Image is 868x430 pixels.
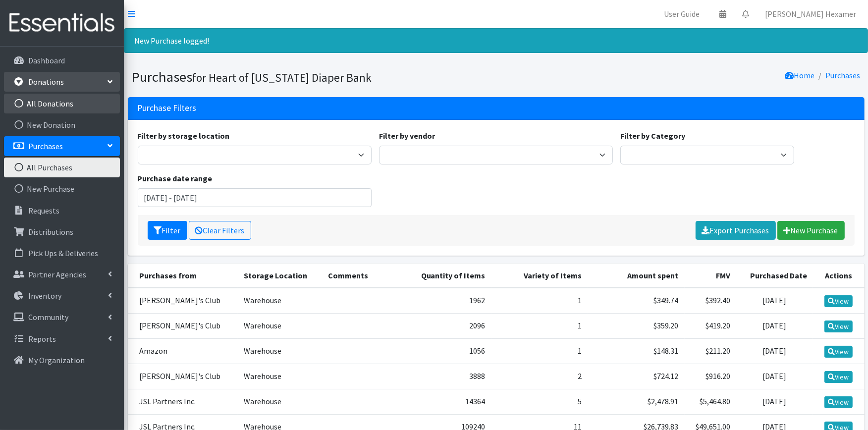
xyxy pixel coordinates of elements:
[685,364,737,389] td: $916.20
[379,130,435,142] label: Filter by vendor
[826,70,861,80] a: Purchases
[238,389,322,415] td: Warehouse
[813,264,864,288] th: Actions
[736,313,813,338] td: [DATE]
[824,396,853,408] a: View
[4,6,120,40] img: HumanEssentials
[757,4,864,24] a: [PERSON_NAME] Hexamer
[193,70,372,85] small: for Heart of [US_STATE] Diaper Bank
[128,389,238,415] td: JSL Partners Inc.
[189,221,251,240] a: Clear Filters
[588,364,685,389] td: $724.12
[685,264,737,288] th: FMV
[138,172,213,184] label: Purchase date range
[238,364,322,389] td: Warehouse
[28,227,73,237] p: Distributions
[736,389,813,415] td: [DATE]
[28,312,68,322] p: Community
[238,264,322,288] th: Storage Location
[824,295,853,307] a: View
[491,313,588,338] td: 1
[620,130,685,142] label: Filter by Category
[491,338,588,364] td: 1
[824,346,853,358] a: View
[128,288,238,314] td: [PERSON_NAME]'s Club
[491,389,588,415] td: 5
[128,313,238,338] td: [PERSON_NAME]'s Club
[4,115,120,135] a: New Donation
[4,222,120,242] a: Distributions
[28,206,59,215] p: Requests
[685,288,737,314] td: $392.40
[736,364,813,389] td: [DATE]
[736,264,813,288] th: Purchased Date
[685,389,737,415] td: $5,464.80
[138,130,230,142] label: Filter by storage location
[4,307,120,327] a: Community
[824,321,853,332] a: View
[4,136,120,156] a: Purchases
[28,77,64,87] p: Donations
[736,288,813,314] td: [DATE]
[28,141,63,151] p: Purchases
[28,55,65,65] p: Dashboard
[696,221,776,240] a: Export Purchases
[28,355,85,365] p: My Organization
[4,94,120,113] a: All Donations
[132,68,492,86] h1: Purchases
[238,313,322,338] td: Warehouse
[824,371,853,383] a: View
[4,72,120,92] a: Donations
[128,338,238,364] td: Amazon
[238,288,322,314] td: Warehouse
[491,364,588,389] td: 2
[4,350,120,370] a: My Organization
[124,28,868,53] div: New Purchase logged!
[138,188,372,207] input: January 1, 2011 - December 31, 2011
[588,264,685,288] th: Amount spent
[406,264,491,288] th: Quantity of Items
[4,158,120,177] a: All Purchases
[4,329,120,349] a: Reports
[777,221,845,240] a: New Purchase
[588,288,685,314] td: $349.74
[491,264,588,288] th: Variety of Items
[406,338,491,364] td: 1056
[4,286,120,306] a: Inventory
[128,364,238,389] td: [PERSON_NAME]'s Club
[28,291,61,301] p: Inventory
[148,221,187,240] button: Filter
[656,4,707,24] a: User Guide
[406,288,491,314] td: 1962
[685,313,737,338] td: $419.20
[785,70,815,80] a: Home
[28,269,86,279] p: Partner Agencies
[4,51,120,70] a: Dashboard
[685,338,737,364] td: $211.20
[4,201,120,220] a: Requests
[406,364,491,389] td: 3888
[406,389,491,415] td: 14364
[28,334,56,344] p: Reports
[28,248,98,258] p: Pick Ups & Deliveries
[588,338,685,364] td: $148.31
[322,264,406,288] th: Comments
[588,313,685,338] td: $359.20
[406,313,491,338] td: 2096
[138,103,197,113] h3: Purchase Filters
[4,243,120,263] a: Pick Ups & Deliveries
[238,338,322,364] td: Warehouse
[128,264,238,288] th: Purchases from
[491,288,588,314] td: 1
[4,179,120,199] a: New Purchase
[4,265,120,284] a: Partner Agencies
[736,338,813,364] td: [DATE]
[588,389,685,415] td: $2,478.91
